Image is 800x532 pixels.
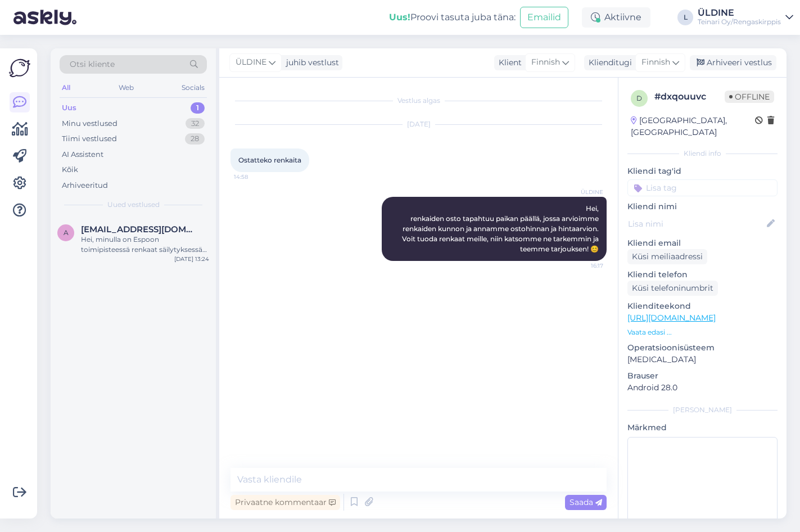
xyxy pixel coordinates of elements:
[62,118,117,129] div: Minu vestlused
[627,327,778,337] p: Vaata edasi ...
[234,173,276,181] span: 14:58
[627,165,778,177] p: Kliendi tag'id
[627,269,778,281] p: Kliendi telefon
[62,164,78,175] div: Kõik
[402,204,600,253] span: Hei, renkaiden osto tapahtuu paikan päällä, jossa arvioimme renkaiden kunnon ja annamme ostohinna...
[698,8,781,17] div: ÜLDINE
[628,218,765,230] input: Lisa nimi
[230,96,607,106] div: Vestlus algas
[677,10,693,25] div: L
[236,56,266,69] span: ÜLDINE
[627,422,778,434] p: Märkmed
[631,115,755,138] div: [GEOGRAPHIC_DATA], [GEOGRAPHIC_DATA]
[174,255,209,263] div: [DATE] 13:24
[627,249,707,264] div: Küsi meiliaadressi
[584,57,632,69] div: Klienditugi
[627,300,778,312] p: Klienditeekond
[62,133,117,145] div: Tiimi vestlused
[627,405,778,415] div: [PERSON_NAME]
[62,149,103,160] div: AI Assistent
[698,8,793,26] a: ÜLDINETeinari Oy/Rengaskirppis
[494,57,522,69] div: Klient
[561,188,603,196] span: ÜLDINE
[60,80,73,95] div: All
[641,56,670,69] span: Finnish
[179,80,207,95] div: Socials
[627,179,778,196] input: Lisa tag
[520,7,568,28] button: Emailid
[64,228,69,237] span: a
[230,495,340,510] div: Privaatne kommentaar
[561,262,603,270] span: 16:17
[627,354,778,366] p: [MEDICAL_DATA]
[107,200,160,210] span: Uued vestlused
[636,94,642,102] span: d
[9,57,30,79] img: Askly Logo
[282,57,339,69] div: juhib vestlust
[582,7,650,28] div: Aktiivne
[654,90,725,103] div: # dxqouuvc
[627,237,778,249] p: Kliendi email
[627,382,778,394] p: Android 28.0
[570,497,602,507] span: Saada
[230,119,607,129] div: [DATE]
[627,201,778,213] p: Kliendi nimi
[531,56,560,69] span: Finnish
[627,313,716,323] a: [URL][DOMAIN_NAME]
[389,11,516,24] div: Proovi tasuta juba täna:
[62,102,76,114] div: Uus
[627,370,778,382] p: Brauser
[389,12,410,22] b: Uus!
[725,91,774,103] span: Offline
[81,235,209,255] div: Hei, minulla on Espoon toimipisteessä renkaat säilytyksessä ja olen myymässä autoa. Milloin voisi...
[627,342,778,354] p: Operatsioonisüsteem
[62,180,108,191] div: Arhiveeritud
[191,102,205,114] div: 1
[185,133,205,145] div: 28
[186,118,205,129] div: 32
[238,156,301,164] span: Ostatteko renkaita
[698,17,781,26] div: Teinari Oy/Rengaskirppis
[81,224,198,235] span: annamaria.engblom@gmail.com
[627,281,718,296] div: Küsi telefoninumbrit
[690,55,776,70] div: Arhiveeri vestlus
[627,148,778,159] div: Kliendi info
[116,80,136,95] div: Web
[70,58,115,70] span: Otsi kliente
